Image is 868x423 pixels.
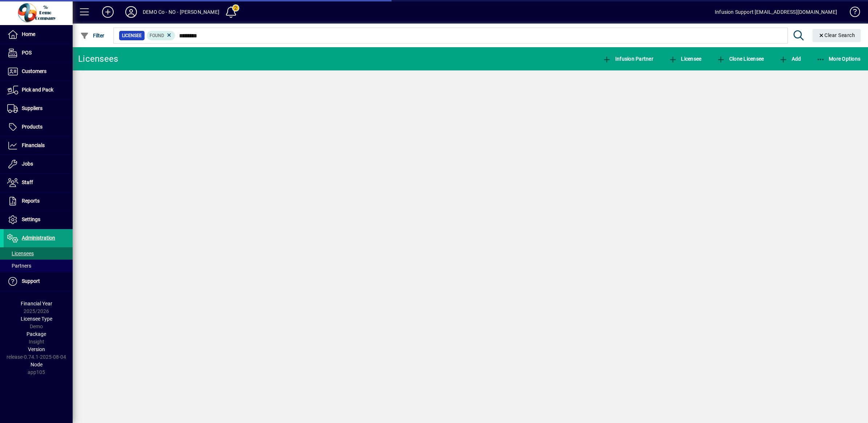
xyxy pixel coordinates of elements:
span: POS [22,50,32,56]
span: Node [31,362,42,367]
span: Settings [22,216,40,222]
a: Support [4,272,73,290]
span: Licensees [7,251,34,256]
button: Add [96,5,119,19]
button: Filter [78,29,106,42]
span: Financials [22,142,45,148]
a: Suppliers [4,99,73,118]
span: Licensee Type [21,316,52,322]
span: Package [27,331,46,337]
span: Filter [80,33,105,38]
div: Licensees [78,53,118,65]
button: Clear [812,29,861,42]
span: Clone Licensee [717,56,764,62]
span: Infusion Partner [603,56,653,62]
button: Profile [119,5,143,19]
span: Customers [22,68,46,74]
a: POS [4,44,73,62]
span: Licensee [122,32,142,39]
span: Add [779,56,801,62]
button: More Options [815,52,863,65]
span: Version [28,346,45,352]
span: Administration [22,235,55,241]
span: Pick and Pack [22,87,53,93]
span: Licensee [669,56,702,62]
span: Jobs [22,161,33,167]
a: Licensees [4,247,73,260]
span: Partners [7,263,31,269]
a: Products [4,118,73,136]
a: Reports [4,192,73,210]
span: Found [150,33,164,38]
span: More Options [816,56,861,62]
span: Reports [22,198,40,204]
a: Knowledge Base [844,1,859,25]
a: Customers [4,62,73,81]
div: Infusion Support [EMAIL_ADDRESS][DOMAIN_NAME] [715,6,837,18]
mat-chip: Found Status: Found [147,31,175,40]
a: Jobs [4,155,73,173]
span: Products [22,124,42,130]
button: Licensee [667,52,703,65]
a: Settings [4,211,73,229]
a: Financials [4,137,73,155]
span: Staff [22,179,33,185]
span: Suppliers [22,105,42,111]
a: Partners [4,260,73,272]
a: Pick and Pack [4,81,73,99]
span: Support [22,278,40,284]
button: Infusion Partner [601,52,655,65]
span: Home [22,31,35,37]
a: Home [4,25,73,44]
span: Clear Search [818,32,855,38]
div: DEMO Co - NO - [PERSON_NAME] [143,6,219,18]
span: Financial Year [21,301,52,306]
a: Staff [4,174,73,192]
button: Clone Licensee [715,52,766,65]
button: Add [777,52,803,65]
